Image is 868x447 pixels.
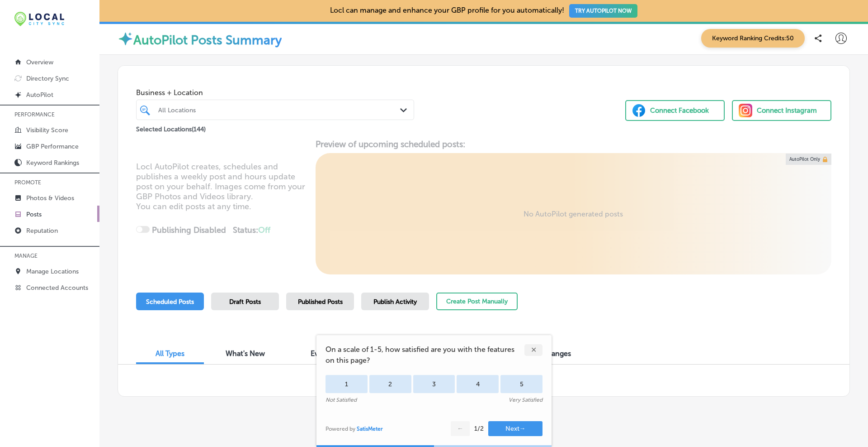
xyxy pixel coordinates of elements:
[226,349,265,358] span: What's New
[26,227,58,235] p: Reputation
[325,344,524,366] span: On a scale of 1-5, how satisfied are you with the features on this page?
[136,88,414,97] span: Business + Location
[26,58,53,66] p: Overview
[26,75,69,82] p: Directory Sync
[509,397,542,403] div: Very Satisfied
[136,122,206,133] p: Selected Locations ( 144 )
[146,298,194,306] span: Scheduled Posts
[436,293,518,310] button: Create Post Manually
[311,349,330,358] span: Event
[373,298,417,306] span: Publish Activity
[26,211,42,218] p: Posts
[158,106,401,114] div: All Locations
[457,375,499,393] div: 4
[488,421,542,436] button: Next→
[156,349,184,358] span: All Types
[369,375,411,393] div: 2
[413,375,455,393] div: 3
[26,268,79,275] p: Manage Locations
[133,33,282,48] label: AutoPilot Posts Summary
[625,100,725,121] button: Connect Facebook
[650,104,709,117] div: Connect Facebook
[474,425,484,433] div: 1 / 2
[357,426,383,432] a: SatisMeter
[325,426,383,432] div: Powered by
[118,31,133,47] img: autopilot-icon
[325,375,368,393] div: 1
[325,397,357,403] div: Not Satisfied
[451,421,470,436] button: ←
[701,29,805,48] span: Keyword Ranking Credits: 50
[732,100,831,121] button: Connect Instagram
[26,91,53,99] p: AutoPilot
[26,126,68,134] p: Visibility Score
[298,298,343,306] span: Published Posts
[26,284,88,292] p: Connected Accounts
[26,194,74,202] p: Photos & Videos
[500,375,542,393] div: 5
[26,159,79,167] p: Keyword Rankings
[14,12,64,26] img: 12321ecb-abad-46dd-be7f-2600e8d3409flocal-city-sync-logo-rectangle.png
[524,344,542,356] div: ✕
[757,104,817,117] div: Connect Instagram
[569,4,637,18] button: TRY AUTOPILOT NOW
[26,143,79,150] p: GBP Performance
[229,298,261,306] span: Draft Posts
